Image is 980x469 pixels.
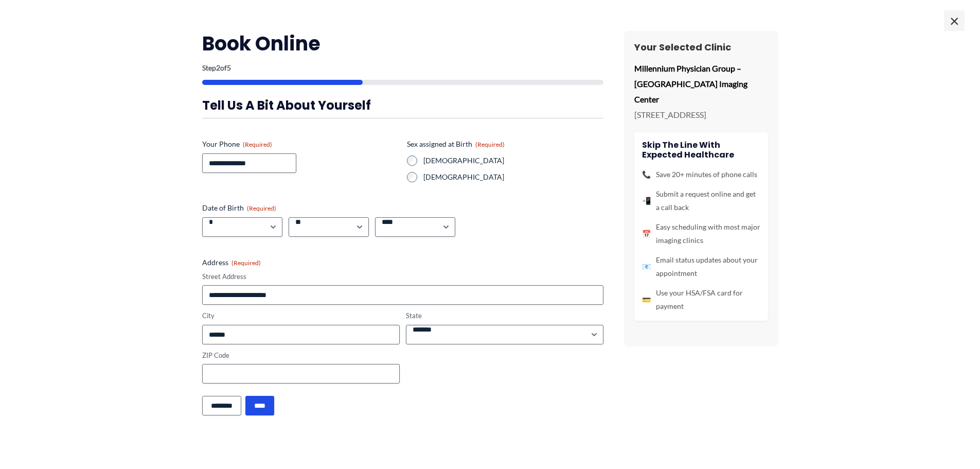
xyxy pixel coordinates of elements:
p: [STREET_ADDRESS] [634,107,768,123]
span: (Required) [231,259,261,267]
label: Street Address [202,272,603,282]
span: 📧 [642,260,651,273]
li: Email status updates about your appointment [642,253,760,280]
span: 5 [227,63,231,72]
label: State [406,311,603,321]
h4: Skip the line with Expected Healthcare [642,140,760,160]
legend: Address [202,257,261,268]
span: (Required) [247,204,276,212]
p: Step of [202,64,603,72]
legend: Date of Birth [202,203,276,213]
label: [DEMOGRAPHIC_DATA] [423,155,603,166]
span: 📲 [642,194,651,207]
span: 💳 [642,293,651,306]
li: Submit a request online and get a call back [642,187,760,214]
li: Use your HSA/FSA card for payment [642,286,760,313]
legend: Sex assigned at Birth [407,139,505,149]
span: 📞 [642,168,651,181]
label: [DEMOGRAPHIC_DATA] [423,172,603,182]
p: Millennium Physician Group – [GEOGRAPHIC_DATA] Imaging Center [634,61,768,107]
span: 📅 [642,227,651,240]
h3: Your Selected Clinic [634,41,768,53]
span: 2 [216,63,220,72]
li: Save 20+ minutes of phone calls [642,168,760,181]
span: (Required) [475,141,505,148]
h3: Tell us a bit about yourself [202,97,603,113]
span: × [944,10,965,31]
label: Your Phone [202,139,399,149]
span: (Required) [243,141,272,148]
h2: Book Online [202,31,603,56]
label: City [202,311,400,321]
label: ZIP Code [202,351,400,360]
li: Easy scheduling with most major imaging clinics [642,220,760,247]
